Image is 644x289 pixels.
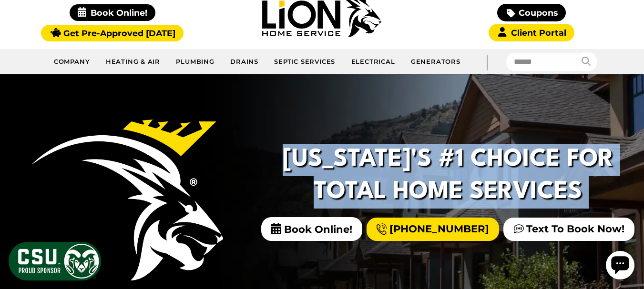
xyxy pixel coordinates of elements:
span: Book Online! [70,4,156,21]
a: Heating & Air [98,52,169,71]
a: Drains [223,52,266,71]
h2: [US_STATE]'s #1 Choice For Total Home Services [281,144,615,208]
span: Book Online! [261,217,362,241]
a: Generators [403,52,468,71]
a: Text To Book Now! [503,218,634,241]
a: Plumbing [168,52,223,71]
a: Client Portal [489,24,574,41]
a: Coupons [497,4,566,21]
img: CSU Sponsor Badge [7,240,102,282]
a: Septic Services [266,52,343,71]
a: Get Pre-Approved [DATE] [41,25,184,41]
a: Electrical [343,52,403,71]
div: | [468,49,506,74]
a: [PHONE_NUMBER] [367,218,499,241]
div: Open chat widget [4,4,32,32]
a: Company [46,52,98,71]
